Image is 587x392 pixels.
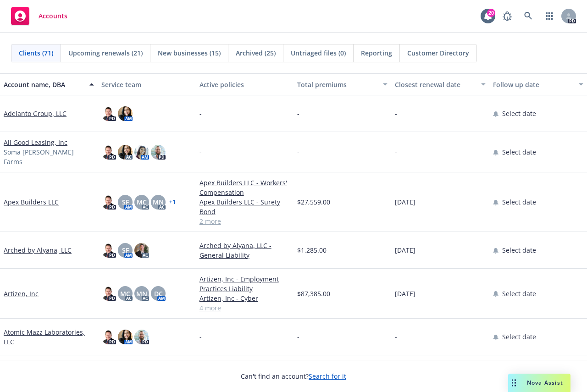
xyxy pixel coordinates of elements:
a: Switch app [540,7,559,25]
a: 4 more [199,303,290,313]
span: Nova Assist [527,379,563,386]
a: Artizen, Inc - Employment Practices Liability [199,274,290,293]
span: Upcoming renewals (21) [68,48,143,58]
span: - [395,332,397,342]
span: Accounts [39,12,67,20]
a: Artizen, Inc [4,289,39,298]
span: Customer Directory [407,48,469,58]
div: Service team [101,80,192,89]
a: Artizen, Inc - Cyber [199,293,290,303]
div: Total premiums [297,80,377,89]
a: Accounts [7,3,71,29]
img: photo [134,145,149,160]
span: [DATE] [395,197,415,207]
span: - [297,109,299,118]
img: photo [151,145,166,160]
a: Report a Bug [498,7,516,25]
span: [DATE] [395,245,415,255]
div: 20 [487,9,495,17]
button: Nova Assist [508,374,570,392]
a: 2 more [199,216,290,226]
img: photo [101,195,116,210]
span: Archived (25) [236,48,276,58]
a: Adelanto Group, LLC [4,109,66,118]
span: $87,385.00 [297,289,330,298]
a: Apex Builders LLC - Workers' Compensation [199,178,290,197]
span: - [297,332,299,342]
button: Closest renewal date [391,73,489,95]
span: DC [154,289,163,298]
a: Arched by Alyana, LLC [4,245,72,255]
span: Soma [PERSON_NAME] Farms [4,147,94,166]
span: - [199,332,202,342]
span: MN [153,197,164,207]
img: photo [118,330,133,344]
img: photo [101,145,116,160]
span: Untriaged files (0) [291,48,346,58]
a: Apex Builders LLC [4,197,59,207]
a: + 1 [169,199,176,205]
div: Account name, DBA [4,80,84,89]
a: Apex Builders LLC - Surety Bond [199,197,290,216]
span: Can't find an account? [241,371,346,381]
a: Arched by Alyana, LLC - General Liability [199,241,290,260]
div: Drag to move [508,374,520,392]
div: Closest renewal date [395,80,475,89]
button: Service team [98,73,195,95]
span: Select date [502,245,536,255]
a: Atomic Mazz Laboratories, LLC [4,327,94,347]
a: All Good Leasing, Inc [4,138,67,147]
span: Select date [502,197,536,207]
img: photo [101,106,116,121]
span: Select date [502,289,536,298]
span: - [395,109,397,118]
a: Search [519,7,537,25]
span: Select date [502,147,536,157]
span: MC [137,197,147,207]
img: photo [101,243,116,258]
span: [DATE] [395,289,415,298]
img: photo [118,145,133,160]
span: SF [122,197,129,207]
button: Follow up date [489,73,587,95]
span: Select date [502,109,536,118]
img: photo [134,330,149,344]
div: Follow up date [493,80,573,89]
span: MN [136,289,147,298]
div: Active policies [199,80,290,89]
span: Select date [502,332,536,342]
img: photo [134,243,149,258]
img: photo [101,286,116,301]
span: - [199,109,202,118]
span: SF [122,245,129,255]
span: Clients (71) [19,48,53,58]
span: - [199,147,202,157]
span: Reporting [361,48,392,58]
button: Total premiums [293,73,391,95]
a: Search for it [309,372,346,381]
span: $27,559.00 [297,197,330,207]
img: photo [101,330,116,344]
button: Active policies [196,73,293,95]
span: - [395,147,397,157]
span: - [297,147,299,157]
span: New businesses (15) [158,48,221,58]
span: MC [120,289,130,298]
span: $1,285.00 [297,245,327,255]
img: photo [118,106,133,121]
